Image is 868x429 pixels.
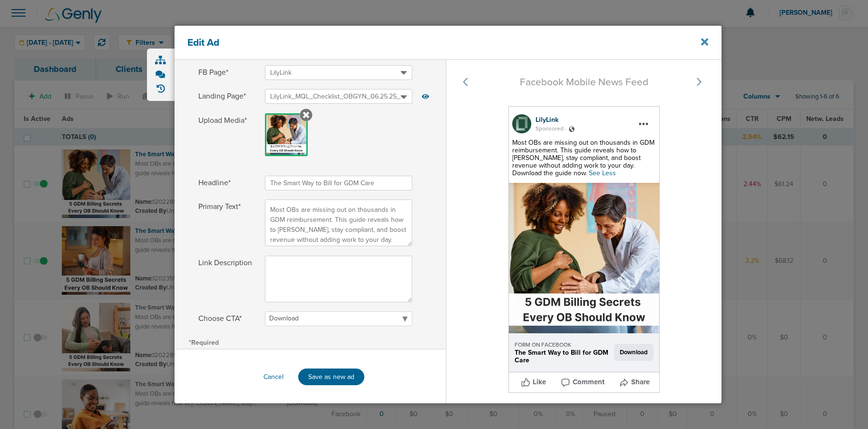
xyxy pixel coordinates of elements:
select: Choose CTA* [265,311,412,326]
span: *Required [189,339,219,347]
span: Most OBs are missing out on thousands in GDM reimbursement. This guide reveals how to [PERSON_NAM... [512,139,654,177]
span: . [564,124,569,132]
span: Comment [573,378,605,388]
button: Cancel [256,369,291,384]
span: Download [614,344,653,361]
div: FORM ON FACEBOOK [515,341,611,349]
h4: Edit Ad [187,37,656,49]
span: Primary Text* [198,200,255,246]
div: ​​The Smart Way to Bill for GDM Care [515,349,611,364]
img: +sqFA+AAAABklEQVQDAF8wmTCHPZD1AAAAAElFTkSuQmCC [509,183,659,333]
img: 466775608_122101068062615226_2665750255149714738_n.jpg [512,114,531,133]
textarea: Primary Text* [265,200,412,246]
span: Sponsored [536,125,564,133]
span: Landing Page* [198,89,255,104]
button: Save as new ad [298,369,364,385]
span: Upload Media* [198,113,255,156]
div: LilyLink [536,115,656,125]
span: FB Page* [198,65,255,80]
span: LilyLink [270,69,292,77]
span: See Less [589,169,616,177]
input: Headline* [265,176,412,190]
span: LilyLink_MQL_Checklist_OBGYN_06.25.25_4QF?9658090&oid=3193 [270,92,474,100]
span: Like [533,378,546,388]
span: Headline* [198,176,255,190]
span: Choose CTA* [198,311,255,326]
img: svg+xml;charset=UTF-8,%3Csvg%20width%3D%22125%22%20height%3D%2250%22%20xmlns%3D%22http%3A%2F%2Fww... [447,66,722,176]
span: Link Description [198,256,255,302]
textarea: Link Description [265,256,412,302]
span: Share [631,378,650,388]
span: Facebook Mobile News Feed [520,76,648,88]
